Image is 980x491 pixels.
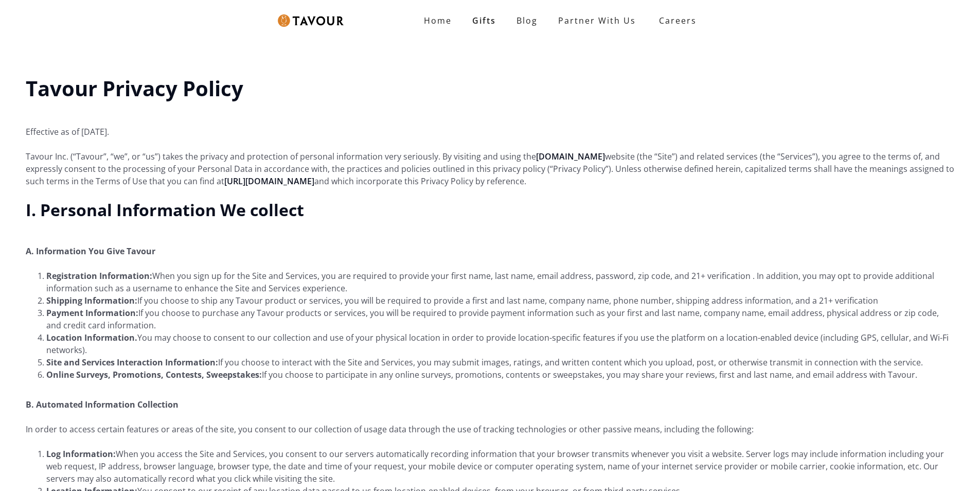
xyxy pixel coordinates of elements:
li: When you access the Site and Services, you consent to our servers automatically recording informa... [46,448,954,485]
strong: I. Personal Information We collect [26,199,304,221]
li: If you choose to ship any Tavour product or services, you will be required to provide a first and... [46,294,954,307]
strong: Tavour Privacy Policy [26,74,243,102]
strong: Home [424,15,452,26]
strong: B. Automated Information Collection [26,399,179,410]
li: If you choose to interact with the Site and Services, you may submit images, ratings, and written... [46,356,954,369]
strong: Careers [659,10,697,31]
a: [URL][DOMAIN_NAME] [224,176,314,187]
a: Gifts [462,10,506,31]
li: When you sign up for the Site and Services, you are required to provide your first name, last nam... [46,270,954,294]
li: If you choose to participate in any online surveys, promotions, contents or sweepstakes, you may ... [46,369,954,381]
a: [DOMAIN_NAME] [536,151,605,162]
p: Effective as of [DATE]. [26,113,954,138]
a: Blog [506,10,548,31]
li: You may choose to consent to our collection and use of your physical location in order to provide... [46,331,954,356]
strong: Site and Services Interaction Information: [46,357,218,368]
strong: Log Information: [46,448,116,460]
a: Home [414,10,462,31]
p: In order to access certain features or areas of the site, you consent to our collection of usage ... [26,423,954,435]
p: Tavour Inc. (“Tavour”, “we”, or “us”) takes the privacy and protection of personal information ve... [26,150,954,187]
strong: Shipping Information: [46,295,137,306]
a: Partner With Us [548,10,646,31]
strong: A. Information You Give Tavour [26,246,155,257]
li: If you choose to purchase any Tavour products or services, you will be required to provide paymen... [46,307,954,331]
strong: Location Information. [46,332,137,343]
strong: Registration Information: [46,270,152,282]
strong: Online Surveys, Promotions, Contests, Sweepstakes: [46,369,262,380]
a: Careers [646,6,704,35]
strong: Payment Information: [46,307,138,319]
